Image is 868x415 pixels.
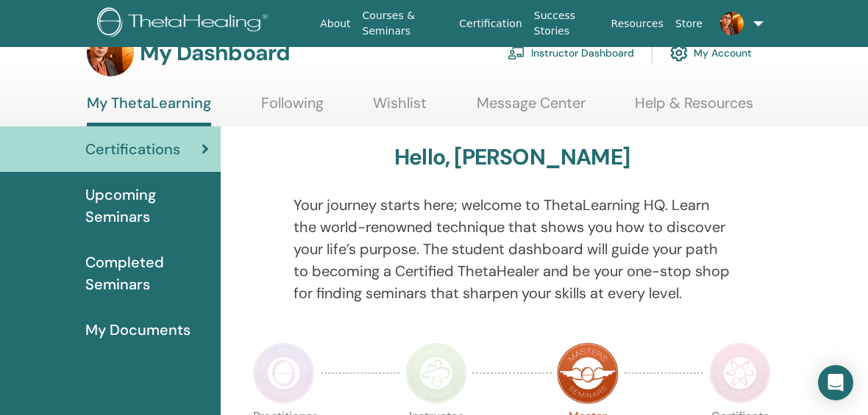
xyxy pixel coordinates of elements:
[528,2,605,45] a: Success Stories
[669,10,708,37] a: Store
[453,10,527,37] a: Certification
[140,40,290,66] h3: My Dashboard
[405,342,467,404] img: Instructor
[818,365,853,400] div: Open Intercom Messenger
[253,342,315,404] img: Practitioner
[85,138,180,160] span: Certifications
[720,12,744,35] img: default.jpg
[85,184,209,228] span: Upcoming Seminars
[605,10,670,37] a: Resources
[294,194,731,304] p: Your journey starts here; welcome to ThetaLearning HQ. Learn the world-renowned technique that sh...
[85,251,209,295] span: Completed Seminars
[477,94,586,123] a: Message Center
[87,29,134,76] img: default.jpg
[85,319,191,341] span: My Documents
[557,342,619,404] img: Master
[97,7,273,40] img: logo.png
[314,10,356,37] a: About
[670,37,752,69] a: My Account
[635,94,753,123] a: Help & Resources
[373,94,427,123] a: Wishlist
[508,37,634,69] a: Instructor Dashboard
[670,40,688,65] img: cog.svg
[709,342,771,404] img: Certificate of Science
[394,144,630,170] h3: Hello, [PERSON_NAME]
[87,94,211,126] a: My ThetaLearning
[357,2,454,45] a: Courses & Seminars
[261,94,324,123] a: Following
[508,46,525,59] img: chalkboard-teacher.svg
